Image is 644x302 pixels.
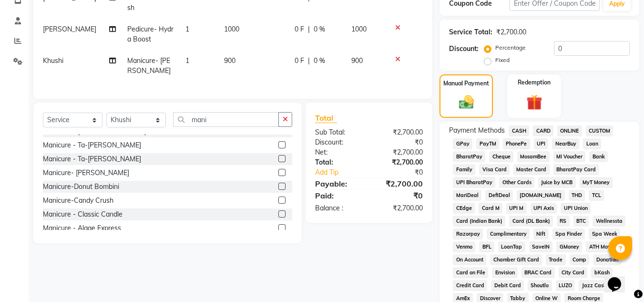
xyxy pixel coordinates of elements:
[369,157,430,167] div: ₹2,700.00
[518,78,551,87] label: Redemption
[351,25,367,33] span: 1000
[308,127,369,137] div: Sub Total:
[369,147,430,157] div: ₹2,700.00
[533,125,553,136] span: CARD
[517,190,565,201] span: [DOMAIN_NAME]
[308,178,369,189] div: Payable:
[561,203,591,214] span: UPI Union
[43,182,119,192] div: Manicure-Donut Bombini
[315,113,337,123] span: Total
[43,56,63,65] span: Khushi
[369,190,430,201] div: ₹0
[491,280,524,291] span: Debit Card
[351,56,363,65] span: 900
[495,43,526,52] label: Percentage
[453,203,475,214] span: CEdge
[557,125,582,136] span: ONLINE
[453,229,483,240] span: Razorpay
[498,241,525,252] span: LoanTap
[589,151,608,162] span: Bank
[557,216,570,227] span: RS
[308,190,369,201] div: Paid:
[314,24,325,34] span: 0 %
[553,151,586,162] span: MI Voucher
[570,254,590,265] span: Comp
[369,137,430,147] div: ₹0
[173,112,279,127] input: Search or Scan
[453,254,486,265] span: On Account
[369,178,430,189] div: ₹2,700.00
[506,203,527,214] span: UPI M
[586,241,616,252] span: ATH Movil
[43,223,121,233] div: Manicure - Algae Express
[453,216,505,227] span: Card (Indian Bank)
[583,138,601,149] span: Loan
[593,216,625,227] span: Wellnessta
[314,56,325,66] span: 0 %
[521,267,555,278] span: BRAC Card
[552,229,585,240] span: Spa Finder
[453,138,472,149] span: GPay
[43,25,96,33] span: [PERSON_NAME]
[559,267,588,278] span: City Card
[43,140,141,150] div: Manicure - Ta-[PERSON_NAME]
[308,56,310,66] span: |
[308,24,310,34] span: |
[453,151,485,162] span: BharatPay
[546,254,566,265] span: Trade
[538,177,576,188] span: Juice by MCB
[453,164,475,175] span: Family
[589,190,604,201] span: TCL
[580,177,613,188] span: MyT Money
[127,25,174,43] span: Pedicure- Hydra Boost
[589,229,620,240] span: Spa Week
[453,190,481,201] span: MariDeal
[521,93,547,112] img: _gift.svg
[509,216,553,227] span: Card (DL Bank)
[308,157,369,167] div: Total:
[185,56,189,65] span: 1
[443,79,489,88] label: Manual Payment
[453,241,475,252] span: Venmo
[224,56,235,65] span: 900
[604,264,634,292] iframe: chat widget
[43,168,129,178] div: Manicure- [PERSON_NAME]
[308,167,379,177] a: Add Tip
[593,254,621,265] span: Donation
[127,56,171,75] span: Manicure- [PERSON_NAME]
[586,125,613,136] span: CUSTOM
[552,138,579,149] span: NearBuy
[509,125,529,136] span: CASH
[308,137,369,147] div: Discount:
[454,94,479,111] img: _cash.svg
[490,254,542,265] span: Chamber Gift Card
[487,229,530,240] span: Complimentary
[449,27,492,37] div: Service Total:
[453,267,488,278] span: Card on File
[476,138,499,149] span: PayTM
[449,44,479,54] div: Discount:
[369,127,430,137] div: ₹2,700.00
[531,203,557,214] span: UPI Axis
[569,190,585,201] span: THD
[449,125,505,135] span: Payment Methods
[513,164,550,175] span: Master Card
[489,151,513,162] span: Cheque
[308,203,369,213] div: Balance :
[503,138,530,149] span: PhonePe
[43,154,141,164] div: Manicure - Ta-[PERSON_NAME]
[485,190,513,201] span: DefiDeal
[556,241,582,252] span: GMoney
[43,209,123,219] div: Manicure - Classic Candle
[528,280,552,291] span: Shoutlo
[556,280,575,291] span: LUZO
[529,241,553,252] span: SaveIN
[496,27,526,37] div: ₹2,700.00
[224,25,239,33] span: 1000
[533,229,549,240] span: Nift
[295,24,304,34] span: 0 F
[579,280,609,291] span: Jazz Cash
[185,25,189,33] span: 1
[534,138,549,149] span: UPI
[499,177,534,188] span: Other Cards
